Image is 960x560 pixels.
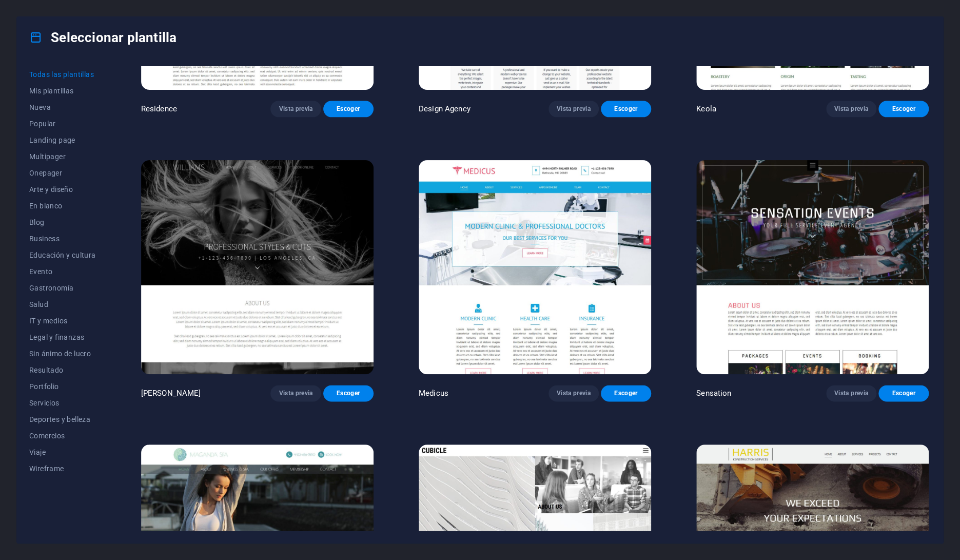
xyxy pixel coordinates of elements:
button: Arte y diseño [29,181,96,198]
span: En blanco [29,202,96,210]
span: Wireframe [29,465,96,473]
button: Todas las plantillas [29,66,96,83]
button: Blog [29,214,96,230]
span: Comercios [29,432,96,440]
span: Arte y diseño [29,185,96,194]
button: Deportes y belleza [29,411,96,428]
button: Wireframe [29,460,96,477]
button: IT y medios [29,313,96,329]
span: Blog [29,218,96,226]
p: Keola [696,104,716,114]
button: Vista previa [826,101,876,117]
button: Escoger [323,101,374,117]
span: Multipager [29,152,96,161]
button: Vista previa [270,385,321,401]
button: Evento [29,263,96,280]
span: Nueva [29,103,96,111]
span: Deportes y belleza [29,415,96,423]
button: Educación y cultura [29,247,96,263]
p: Medicus [419,388,448,398]
span: Escoger [887,105,920,113]
span: Business [29,235,96,243]
button: Business [29,230,96,247]
button: Portfolio [29,378,96,395]
button: Popular [29,115,96,132]
button: Servicios [29,395,96,411]
button: Comercios [29,428,96,444]
span: Portfolio [29,382,96,391]
button: Resultado [29,362,96,378]
button: Landing page [29,132,96,148]
button: Vista previa [548,385,599,401]
button: Mis plantillas [29,83,96,99]
span: Vista previa [279,389,312,397]
button: Vista previa [826,385,876,401]
span: Vista previa [557,389,591,397]
button: Nueva [29,99,96,115]
button: Escoger [601,385,651,401]
button: Multipager [29,148,96,165]
span: Onepager [29,169,96,177]
span: Sin ánimo de lucro [29,350,96,358]
p: Sensation [696,388,731,398]
button: Legal y finanzas [29,329,96,345]
span: Vista previa [834,389,868,397]
img: Medicus [419,160,651,374]
span: Vista previa [557,105,591,113]
img: Sensation [696,160,929,374]
span: Educación y cultura [29,251,96,259]
span: Legal y finanzas [29,333,96,341]
button: Escoger [878,385,929,401]
span: Todas las plantillas [29,70,96,79]
img: Williams [141,160,374,374]
button: Escoger [878,101,929,117]
span: Vista previa [834,105,868,113]
button: Vista previa [270,101,321,117]
button: En blanco [29,198,96,214]
button: Escoger [601,101,651,117]
span: Mis plantillas [29,87,96,95]
span: Resultado [29,366,96,374]
button: Gastronomía [29,280,96,296]
button: Escoger [323,385,374,401]
span: Escoger [609,105,643,113]
span: Escoger [887,389,920,397]
span: IT y medios [29,317,96,325]
span: Viaje [29,448,96,456]
span: Landing page [29,136,96,144]
button: Vista previa [548,101,599,117]
span: Evento [29,267,96,276]
span: Escoger [331,105,365,113]
p: Design Agency [419,104,471,114]
span: Vista previa [279,105,312,113]
p: Residence [141,104,177,114]
span: Servicios [29,399,96,407]
p: [PERSON_NAME] [141,388,201,398]
span: Escoger [331,389,365,397]
button: Sin ánimo de lucro [29,345,96,362]
button: Viaje [29,444,96,460]
span: Escoger [609,389,643,397]
h4: Seleccionar plantilla [29,29,177,46]
span: Gastronomía [29,284,96,292]
button: Salud [29,296,96,313]
button: Onepager [29,165,96,181]
span: Popular [29,120,96,128]
span: Salud [29,300,96,308]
